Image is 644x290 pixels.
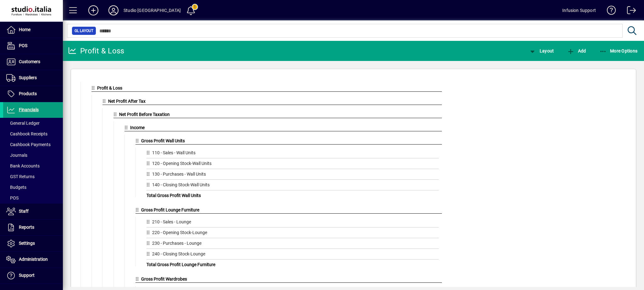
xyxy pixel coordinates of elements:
a: Budgets [3,182,63,193]
a: Products [3,86,63,102]
span: Products [19,91,37,96]
span: Financials [19,107,39,112]
a: Cashbook Receipts [3,129,63,139]
div: 110 - Sales - Wall Units [146,150,439,158]
span: POS [19,43,27,48]
span: Gross Profit Wardrobes [141,276,187,282]
span: Journals [6,153,27,158]
div: 140 - Closing Stock-Wall Units [146,182,439,190]
span: Add [567,48,586,53]
span: Bank Accounts [6,163,40,168]
span: GL Layout [74,28,93,34]
span: Customers [19,59,40,64]
span: Cashbook Receipts [6,131,47,136]
a: GST Returns [3,171,63,182]
span: Settings [19,241,35,246]
span: Cashbook Payments [6,142,51,147]
span: Net Profit Before Taxation [119,112,170,117]
span: Home [19,27,30,32]
span: GST Returns [6,174,35,179]
button: Add [83,5,103,16]
a: General Ledger [3,118,63,129]
a: Administration [3,252,63,267]
a: Customers [3,54,63,70]
span: Gross Profit Lounge Furniture [141,207,199,212]
div: 240 - Closing Stock-Lounge [146,251,439,260]
a: Reports [3,220,63,235]
button: Add [565,45,587,57]
span: General Ledger [6,121,40,126]
span: Budgets [6,185,26,190]
span: Gross Profit Wall Units [141,138,185,143]
button: Profile [103,5,124,16]
div: Studio [GEOGRAPHIC_DATA] [124,5,181,15]
span: Profit & Loss [97,85,122,90]
a: Bank Accounts [3,161,63,171]
a: Home [3,22,63,38]
a: Suppliers [3,70,63,86]
span: Net Profit After Tax [108,99,146,104]
div: Profit & Loss [68,46,124,56]
a: Settings [3,236,63,251]
div: 220 - Opening Stock-Lounge [146,229,439,238]
div: 230 - Purchases - Lounge [146,240,439,249]
a: POS [3,38,63,54]
span: Administration [19,257,48,262]
span: Suppliers [19,75,37,80]
span: Layout [529,48,554,53]
a: Staff [3,204,63,219]
span: More Options [599,48,638,53]
button: Layout [527,45,555,57]
span: Total Gross Profit Wall Units [146,193,201,198]
div: 120 - Opening Stock-Wall Units [146,160,439,169]
span: Income [130,125,145,130]
a: Support [3,268,63,283]
button: More Options [598,45,639,57]
div: 130 - Purchases - Wall Units [146,171,439,180]
a: Journals [3,150,63,161]
div: 210 - Sales - Lounge [146,219,439,227]
span: Total Gross Profit Lounge Furniture [146,262,215,267]
span: Staff [19,209,29,214]
span: POS [6,195,19,200]
div: Infusion Support [562,5,596,15]
a: Cashbook Payments [3,139,63,150]
a: POS [3,193,63,203]
a: Logout [622,1,636,22]
span: Reports [19,225,34,230]
span: Support [19,273,35,278]
a: Knowledge Base [602,1,616,22]
app-page-header-button: View chart layout [522,45,560,57]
